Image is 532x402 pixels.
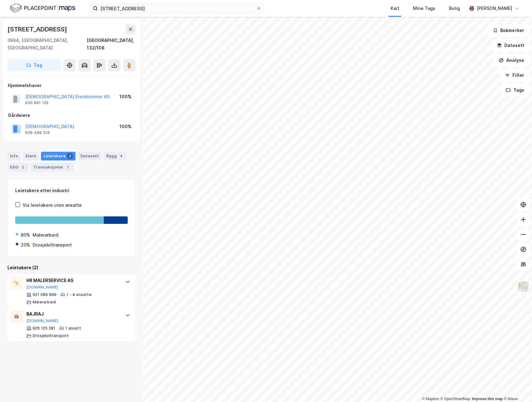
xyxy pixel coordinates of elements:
button: Tag [7,59,61,72]
div: BAJRAJ [26,310,119,318]
div: 20% [21,241,30,249]
div: 930 891 126 [25,100,48,105]
div: Bygg [104,152,127,160]
div: Leietakere etter industri [15,187,128,194]
button: [DOMAIN_NAME] [26,318,58,323]
div: Malerarbeid [33,300,56,305]
button: Bokmerker [488,24,530,37]
div: Eiere [23,152,39,160]
img: logo.f888ab2527a4732fd821a326f86c7f29.svg [10,3,75,14]
a: OpenStreetMap [440,397,470,401]
div: [STREET_ADDRESS] [7,24,68,34]
div: Mine Tags [413,5,435,12]
div: Datasett [78,152,101,160]
div: Gårdeiere [8,112,135,119]
button: Filter [500,69,530,81]
div: 938 498 318 [25,130,50,135]
div: 0664, [GEOGRAPHIC_DATA], [GEOGRAPHIC_DATA] [7,37,87,52]
div: [PERSON_NAME] [477,5,512,12]
div: Kart [391,5,399,12]
div: 1 - 4 ansatte [66,292,92,297]
button: Tags [501,84,530,96]
div: 921 089 899 [33,292,57,297]
div: Vis leietakere uten ansatte [23,201,82,209]
div: Bolig [449,5,460,12]
a: Improve this map [472,397,503,401]
div: Leietakere (2) [7,264,135,271]
iframe: Chat Widget [501,372,532,402]
div: 1 ansatt [65,326,81,331]
div: Transaksjoner [31,163,73,172]
div: 1 [65,164,71,170]
div: 80% [21,231,30,239]
input: Søk på adresse, matrikkel, gårdeiere, leietakere eller personer [98,4,256,13]
div: Hjemmelshaver [8,82,135,89]
div: HR MALERSERVICE AS [26,277,119,284]
img: Z [517,281,529,293]
div: Info [7,152,21,160]
button: [DOMAIN_NAME] [26,285,58,290]
a: Mapbox [422,397,439,401]
div: Drosjebiltransport [33,241,72,249]
div: 4 [118,153,124,159]
div: Kontrollprogram for chat [501,372,532,402]
div: ESG [7,163,28,172]
div: 100% [119,123,131,130]
div: Leietakere [41,152,76,160]
div: 926 125 281 [33,326,55,331]
button: Datasett [492,39,530,52]
div: 100% [119,93,131,100]
div: 2 [20,164,26,170]
button: Analyse [493,54,530,67]
div: Malerarbeid [33,231,58,239]
div: Drosjebiltransport [33,333,69,338]
div: [GEOGRAPHIC_DATA], 132/108 [87,37,135,52]
div: 2 [67,153,73,159]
